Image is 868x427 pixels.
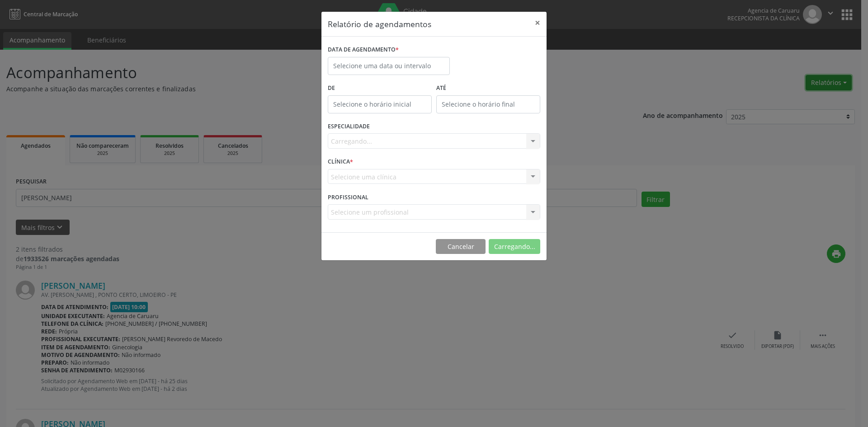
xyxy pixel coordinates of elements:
[436,95,540,113] input: Selecione o horário final
[489,239,540,254] button: Carregando...
[528,12,547,34] button: Close
[328,95,432,113] input: Selecione o horário inicial
[328,18,431,30] h5: Relatório de agendamentos
[436,239,486,254] button: Cancelar
[328,155,353,169] label: CLÍNICA
[328,81,432,95] label: De
[328,43,399,57] label: DATA DE AGENDAMENTO
[436,81,540,95] label: ATÉ
[328,190,368,204] label: PROFISSIONAL
[328,120,370,134] label: ESPECIALIDADE
[328,57,450,75] input: Selecione uma data ou intervalo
